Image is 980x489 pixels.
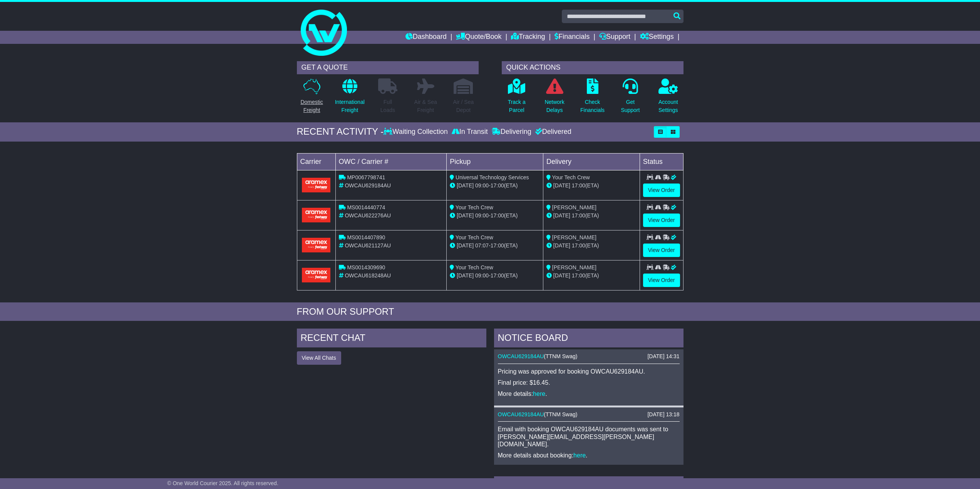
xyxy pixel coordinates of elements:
[456,31,501,44] a: Quote/Book
[508,78,526,118] a: Track aParcel
[546,411,576,417] span: TTNM Swag
[544,78,565,118] a: NetworkDelays
[347,174,385,180] span: MP0067798741
[384,128,449,136] div: Waiting Collection
[553,272,570,279] span: [DATE]
[335,153,447,170] td: OWC / Carrier #
[658,78,678,118] a: AccountSettings
[450,182,540,190] div: - (ETA)
[643,184,680,197] a: View Order
[450,128,490,136] div: In Transit
[498,353,544,359] a: OWCAU629184AU
[599,31,630,44] a: Support
[572,182,585,189] span: 17:00
[552,204,596,210] span: [PERSON_NAME]
[544,98,564,114] p: Network Delays
[620,78,640,118] a: GetSupport
[450,272,540,280] div: - (ETA)
[572,212,585,219] span: 17:00
[533,391,545,397] a: here
[647,411,679,418] div: [DATE] 13:18
[335,98,365,114] p: International Freight
[640,31,674,44] a: Settings
[300,98,323,114] p: Domestic Freight
[647,353,679,360] div: [DATE] 14:31
[447,153,543,170] td: Pickup
[553,182,570,189] span: [DATE]
[643,244,680,257] a: View Order
[453,98,474,114] p: Air / Sea Depot
[347,264,385,270] span: MS0014309690
[498,390,680,397] p: More details: .
[643,274,680,287] a: View Order
[546,272,637,280] div: (ETA)
[456,264,493,270] span: Your Tech Crew
[475,212,489,219] span: 09:00
[498,368,680,375] p: Pricing was approved for booking OWCAU629184AU.
[457,182,474,189] span: [DATE]
[475,272,489,279] span: 09:00
[345,242,391,249] span: OWCAU621127AU
[546,242,637,250] div: (ETA)
[494,329,683,349] div: NOTICE BOARD
[347,234,385,240] span: MS0014407890
[405,31,447,44] a: Dashboard
[491,182,504,189] span: 17:00
[347,204,385,210] span: MS0014440774
[297,126,384,137] div: RECENT ACTIVITY -
[302,178,331,192] img: Aramex.png
[640,153,683,170] td: Status
[302,238,331,252] img: Aramex.png
[580,98,605,114] p: Check Financials
[457,242,474,249] span: [DATE]
[491,212,504,219] span: 17:00
[546,353,576,359] span: TTNM Swag
[508,98,526,114] p: Track a Parcel
[456,174,529,180] span: Universal Technology Services
[297,306,683,317] div: FROM OUR SUPPORT
[543,153,640,170] td: Delivery
[414,98,437,114] p: Air & Sea Freight
[297,351,341,365] button: View All Chats
[498,452,680,459] p: More details about booking: .
[491,272,504,279] span: 17:00
[167,480,278,486] span: © One World Courier 2025. All rights reserved.
[511,31,545,44] a: Tracking
[553,212,570,219] span: [DATE]
[553,242,570,249] span: [DATE]
[502,61,683,74] div: QUICK ACTIONS
[345,182,391,189] span: OWCAU629184AU
[297,61,479,74] div: GET A QUOTE
[552,234,596,240] span: [PERSON_NAME]
[456,204,493,210] span: Your Tech Crew
[573,452,586,459] a: here
[498,353,680,360] div: ( )
[546,212,637,220] div: (ETA)
[457,212,474,219] span: [DATE]
[335,78,365,118] a: InternationalFreight
[643,214,680,227] a: View Order
[552,264,596,270] span: [PERSON_NAME]
[554,31,590,44] a: Financials
[475,182,489,189] span: 09:00
[580,78,605,118] a: CheckFinancials
[498,379,680,386] p: Final price: $16.45.
[297,153,335,170] td: Carrier
[572,272,585,279] span: 17:00
[297,329,486,349] div: RECENT CHAT
[457,272,474,279] span: [DATE]
[456,234,493,240] span: Your Tech Crew
[498,411,680,418] div: ( )
[345,212,391,219] span: OWCAU622276AU
[490,128,533,136] div: Delivering
[345,272,391,279] span: OWCAU618248AU
[475,242,489,249] span: 07:07
[450,242,540,250] div: - (ETA)
[450,212,540,220] div: - (ETA)
[546,182,637,190] div: (ETA)
[533,128,571,136] div: Delivered
[498,411,544,417] a: OWCAU629184AU
[302,268,331,282] img: Aramex.png
[300,78,323,118] a: DomesticFreight
[552,174,590,180] span: Your Tech Crew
